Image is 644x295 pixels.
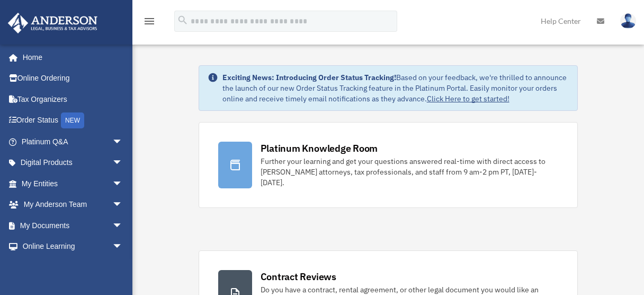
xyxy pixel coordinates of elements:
div: Platinum Knowledge Room [261,142,378,155]
a: My Entitiesarrow_drop_down [7,173,139,194]
span: arrow_drop_down [112,194,133,216]
a: Platinum Knowledge Room Further your learning and get your questions answered real-time with dire... [199,122,578,208]
a: Billingarrow_drop_down [7,257,139,278]
div: NEW [61,112,84,128]
a: My Anderson Teamarrow_drop_down [7,194,139,215]
a: Online Ordering [7,68,139,89]
i: menu [143,15,156,28]
div: Contract Reviews [261,270,336,283]
i: search [177,14,189,26]
span: arrow_drop_down [112,236,133,258]
a: Home [7,47,133,68]
div: Further your learning and get your questions answered real-time with direct access to [PERSON_NAM... [261,156,559,188]
a: Order StatusNEW [7,110,139,132]
span: arrow_drop_down [112,131,133,153]
strong: Exciting News: Introducing Order Status Tracking! [222,73,396,82]
a: My Documentsarrow_drop_down [7,215,139,236]
a: Click Here to get started! [427,94,509,103]
span: arrow_drop_down [112,152,133,174]
div: Based on your feedback, we're thrilled to announce the launch of our new Order Status Tracking fe... [222,72,569,104]
span: arrow_drop_down [112,257,133,279]
img: Anderson Advisors Platinum Portal [5,13,101,33]
a: menu [143,19,156,28]
a: Digital Productsarrow_drop_down [7,152,139,173]
span: arrow_drop_down [112,215,133,237]
span: arrow_drop_down [112,173,133,195]
img: User Pic [620,13,636,29]
a: Tax Organizers [7,89,139,110]
a: Platinum Q&Aarrow_drop_down [7,131,139,152]
a: Online Learningarrow_drop_down [7,236,139,257]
